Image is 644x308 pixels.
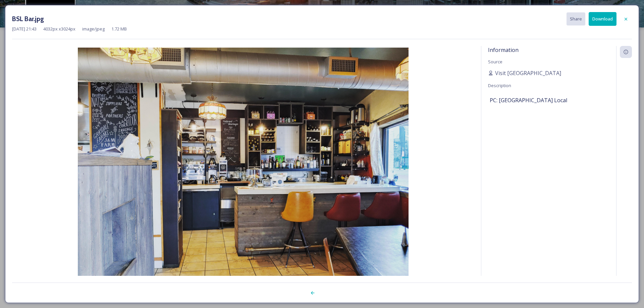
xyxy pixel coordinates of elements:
img: BSL%20Bar.jpg [12,48,474,295]
span: 4032 px x 3024 px [43,26,75,32]
span: Description [488,82,511,88]
span: image/jpeg [82,26,105,32]
span: PC: [GEOGRAPHIC_DATA] Local [490,96,567,104]
button: Download [589,12,616,26]
span: Source [488,59,502,65]
span: 1.72 MB [111,26,127,32]
span: Visit [GEOGRAPHIC_DATA] [495,69,561,77]
span: Information [488,46,519,54]
span: [DATE] 21:43 [12,26,37,32]
h3: BSL Bar.jpg [12,14,44,24]
button: Share [567,12,585,25]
